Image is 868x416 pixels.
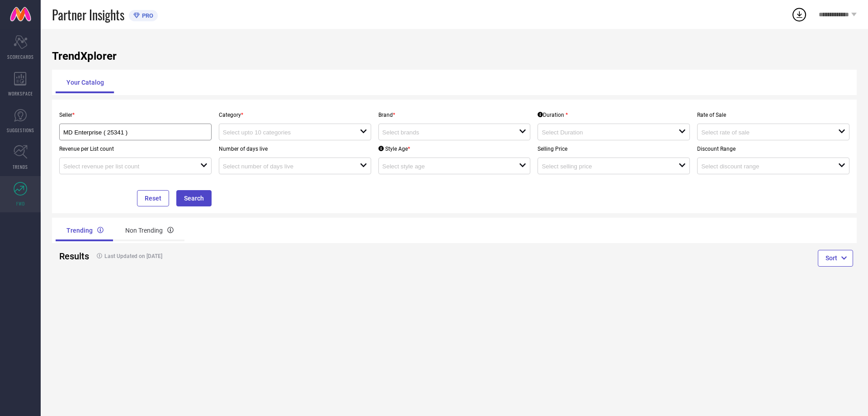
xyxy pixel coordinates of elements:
input: Select upto 10 categories [223,129,346,136]
input: Select seller [63,129,193,136]
input: Select brands [382,129,506,136]
button: Reset [137,190,169,206]
div: Non Trending [114,220,184,241]
div: Style Age [378,146,410,152]
p: Seller [59,112,212,118]
p: Brand [378,112,531,118]
p: Number of days live [219,146,371,152]
span: SUGGESTIONS [7,127,34,134]
input: Select selling price [542,163,665,170]
input: Select revenue per list count [63,163,187,170]
input: Select style age [382,163,506,170]
h4: Last Updated on [DATE] [92,253,414,259]
p: Rate of Sale [697,112,849,118]
p: Discount Range [697,146,849,152]
div: MD Enterprise ( 25341 ) [63,128,208,136]
input: Select discount range [701,163,825,170]
div: Open download list [791,6,807,23]
button: Sort [818,250,853,266]
input: Select Duration [542,129,665,136]
div: Trending [56,220,114,241]
h2: Results [59,251,85,262]
span: Partner Insights [52,5,124,24]
p: Category [219,112,371,118]
p: Selling Price [538,146,690,152]
p: Revenue per List count [59,146,212,152]
input: Select rate of sale [701,129,825,136]
span: SCORECARDS [7,53,34,60]
div: Your Catalog [56,72,115,93]
div: Duration [538,112,568,118]
h1: TrendXplorer [52,50,857,62]
span: TRENDS [13,163,28,170]
span: FWD [16,200,25,207]
button: Search [176,190,212,206]
input: Select number of days live [223,163,346,170]
span: PRO [140,12,153,19]
span: WORKSPACE [8,90,33,97]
